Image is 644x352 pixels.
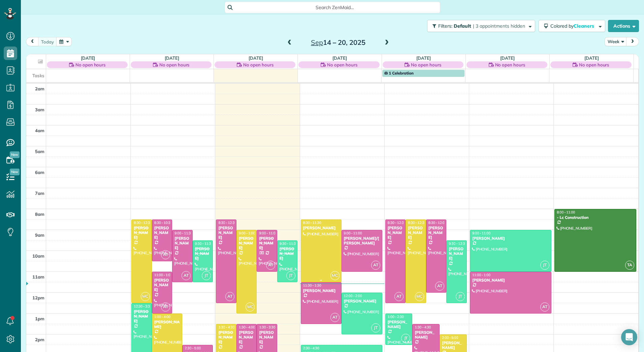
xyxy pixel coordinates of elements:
[388,315,404,319] span: 1:00 - 2:30
[384,70,414,76] span: 1 Celebration
[472,231,490,235] span: 9:00 - 11:00
[442,341,465,350] div: [PERSON_NAME]
[35,86,44,91] span: 2am
[161,302,170,312] span: AT
[626,37,639,46] button: next
[303,283,321,288] span: 11:30 - 1:30
[133,226,150,240] div: [PERSON_NAME]
[371,261,380,270] span: AT
[584,55,599,61] a: [DATE]
[280,241,298,246] span: 9:30 - 11:30
[344,236,380,246] div: [PERSON_NAME]/[PERSON_NAME]
[448,246,465,261] div: [PERSON_NAME]
[32,295,44,300] span: 12pm
[539,20,605,32] button: Colored byCleaners
[556,215,634,220] div: - Lc Construction
[296,39,380,46] h2: 14 – 20, 2025
[415,325,431,329] span: 1:30 - 4:30
[259,231,277,235] span: 9:00 - 11:00
[608,20,639,32] button: Actions
[435,282,444,291] span: AT
[472,278,549,283] div: [PERSON_NAME]
[32,274,44,280] span: 11am
[202,271,211,280] span: JT
[266,261,275,270] span: AT
[35,190,44,196] span: 7am
[387,226,404,240] div: [PERSON_NAME]
[154,278,170,292] div: [PERSON_NAME]
[303,346,319,350] span: 2:30 - 4:30
[10,169,20,175] span: New
[218,330,234,345] div: [PERSON_NAME]
[174,236,191,251] div: [PERSON_NAME]
[303,226,340,230] div: [PERSON_NAME]
[161,250,170,259] span: AT
[249,55,263,61] a: [DATE]
[134,304,152,309] span: 12:30 - 3:30
[500,55,515,61] a: [DATE]
[472,273,490,277] span: 11:00 - 1:00
[154,273,172,277] span: 11:00 - 1:00
[259,236,275,251] div: [PERSON_NAME]
[427,20,535,32] button: Filters: Default | 3 appointments hidden
[574,23,595,29] span: Cleaners
[182,271,191,280] span: AT
[35,128,44,133] span: 4am
[225,292,234,301] span: AT
[540,261,549,270] span: JT
[415,292,424,301] span: MC
[579,61,609,68] span: No open hours
[133,309,150,324] div: [PERSON_NAME]
[408,221,426,225] span: 8:30 - 12:30
[327,61,357,68] span: No open hours
[38,37,57,46] button: today
[557,210,575,214] span: 8:00 - 11:00
[218,325,234,329] span: 1:30 - 4:30
[401,334,410,343] span: JT
[134,221,152,225] span: 8:30 - 12:30
[303,288,340,293] div: [PERSON_NAME]
[344,299,380,303] div: [PERSON_NAME]
[408,226,424,240] div: [PERSON_NAME]
[174,231,193,235] span: 9:00 - 11:30
[540,302,549,312] span: AT
[428,221,447,225] span: 8:30 - 12:00
[495,61,525,68] span: No open hours
[605,37,627,46] button: Week
[185,346,201,350] span: 2:30 - 5:00
[550,23,597,29] span: Colored by
[330,271,340,280] span: MC
[259,330,275,345] div: [PERSON_NAME]
[303,221,321,225] span: 8:30 - 11:30
[75,61,106,68] span: No open hours
[442,335,458,340] span: 2:00 - 5:00
[243,61,273,68] span: No open hours
[35,337,44,342] span: 2pm
[165,55,179,61] a: [DATE]
[344,294,362,298] span: 12:00 - 2:00
[26,37,39,46] button: prev
[154,226,170,240] div: [PERSON_NAME]
[416,55,431,61] a: [DATE]
[159,61,190,68] span: No open hours
[195,246,211,261] div: [PERSON_NAME]
[141,292,150,301] span: MC
[286,271,295,280] span: JT
[311,38,323,47] span: Sep
[195,241,213,246] span: 9:30 - 11:30
[454,23,472,29] span: Default
[330,313,340,322] span: AT
[279,246,296,261] div: [PERSON_NAME]
[154,315,170,319] span: 1:00 - 4:00
[239,325,255,329] span: 1:30 - 4:00
[344,231,362,235] span: 9:00 - 11:00
[218,221,236,225] span: 8:30 - 12:30
[35,170,44,175] span: 6am
[387,320,411,329] div: [PERSON_NAME]
[625,261,634,270] span: TA
[238,236,255,251] div: [PERSON_NAME]
[35,107,44,112] span: 3am
[472,236,549,241] div: [PERSON_NAME]
[32,253,44,259] span: 10am
[411,61,441,68] span: No open hours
